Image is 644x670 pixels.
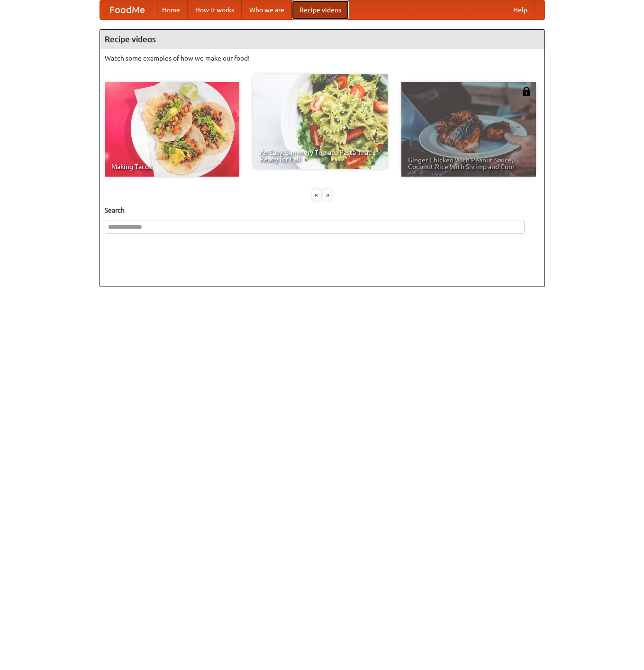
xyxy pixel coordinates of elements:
a: Home [154,0,188,19]
h4: Recipe videos [100,30,544,49]
img: 483408.png [522,87,531,96]
a: FoodMe [100,0,154,19]
a: How it works [188,0,242,19]
a: Recipe videos [292,0,349,19]
a: Who we are [242,0,292,19]
div: « [312,189,321,201]
a: An Easy, Summery Tomato Pasta That's Ready for Fall [253,74,388,169]
span: An Easy, Summery Tomato Pasta That's Ready for Fall [260,149,381,162]
h5: Search [105,205,540,215]
div: » [323,189,332,201]
a: Making Tacos [105,82,239,177]
span: Making Tacos [111,163,233,170]
a: Help [506,0,535,19]
p: Watch some examples of how we make our food! [105,54,540,63]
